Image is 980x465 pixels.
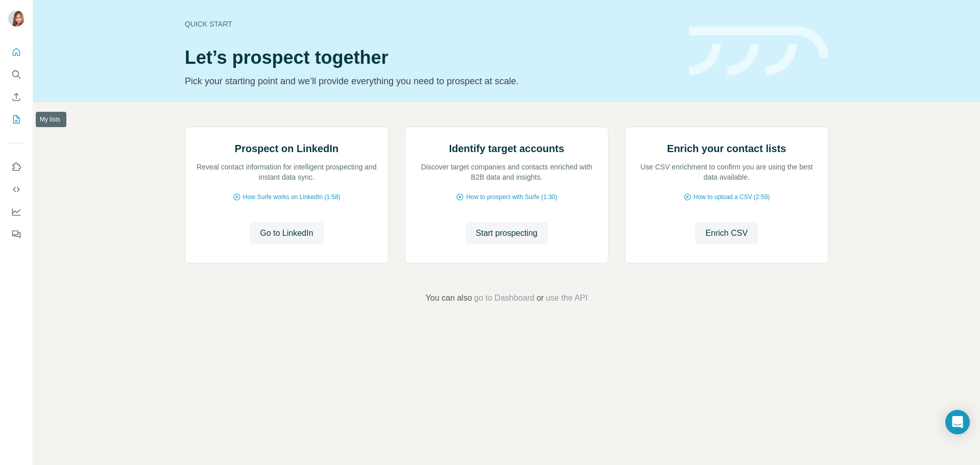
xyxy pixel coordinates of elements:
[8,110,24,129] button: My lists
[474,292,534,304] button: go to Dashboard
[195,162,378,182] p: Reveal contact information for intelligent prospecting and instant data sync.
[426,292,472,304] span: You can also
[243,192,340,202] span: How Surfe works on LinkedIn (1:58)
[694,192,770,202] span: How to upload a CSV (2:59)
[466,192,557,202] span: How to prospect with Surfe (1:30)
[185,47,677,68] h1: Let’s prospect together
[945,410,970,434] div: Open Intercom Messenger
[260,227,313,239] span: Go to LinkedIn
[635,162,818,182] p: Use CSV enrichment to confirm you are using the best data available.
[8,158,24,176] button: Use Surfe on LinkedIn
[705,227,748,239] span: Enrich CSV
[695,222,758,244] button: Enrich CSV
[8,10,24,27] img: Avatar
[449,141,565,156] h2: Identify target accounts
[546,292,587,304] button: use the API
[8,88,24,106] button: Enrich CSV
[185,74,677,88] p: Pick your starting point and we’ll provide everything you need to prospect at scale.
[476,227,537,239] span: Start prospecting
[689,27,828,76] img: banner
[465,222,548,244] button: Start prospecting
[8,203,24,221] button: Dashboard
[667,141,786,156] h2: Enrich your contact lists
[8,180,24,199] button: Use Surfe API
[536,292,544,304] span: or
[8,65,24,84] button: Search
[185,19,677,29] div: Quick start
[415,162,598,182] p: Discover target companies and contacts enriched with B2B data and insights.
[8,43,24,61] button: Quick start
[235,141,338,156] h2: Prospect on LinkedIn
[250,222,323,244] button: Go to LinkedIn
[8,225,24,243] button: Feedback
